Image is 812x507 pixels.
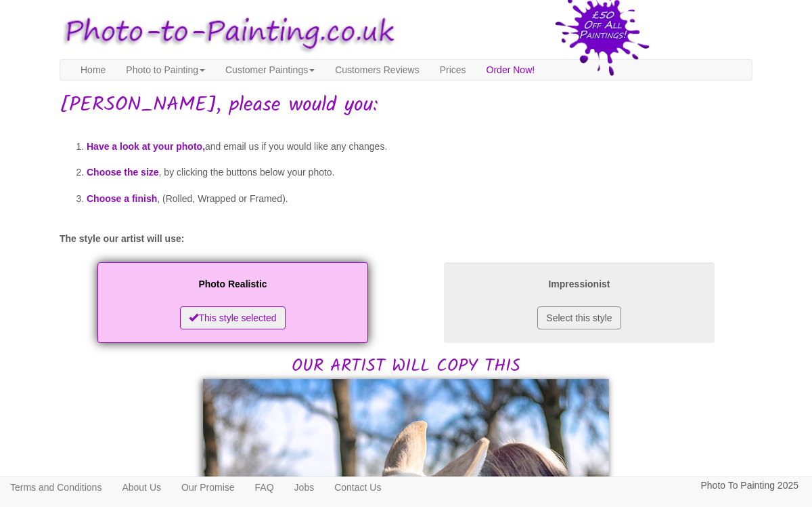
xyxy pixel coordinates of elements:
[324,477,391,498] a: Contact Us
[430,60,476,80] a: Prices
[700,477,798,494] p: Photo To Painting 2025
[87,134,752,160] li: and email us if you would like any changes.
[116,60,215,80] a: Photo to Painting
[215,60,325,80] a: Customer Paintings
[53,7,399,59] img: Photo to Painting
[87,193,157,204] span: Choose a finish
[87,141,205,152] span: Have a look at your photo,
[457,276,701,293] p: Impressionist
[87,186,752,212] li: , (Rolled, Wrapped or Framed).
[60,94,752,117] h1: [PERSON_NAME], please would you:
[60,232,184,245] label: The style our artist will use:
[171,477,245,498] a: Our Promise
[537,306,621,329] button: Select this style
[87,159,752,186] li: , by clicking the buttons below your photo.
[112,477,171,498] a: About Us
[111,276,355,293] p: Photo Realistic
[70,60,116,80] a: Home
[87,167,159,178] span: Choose the size
[60,259,752,376] h2: OUR ARTIST WILL COPY THIS
[325,60,429,80] a: Customers Reviews
[284,477,325,498] a: Jobs
[180,306,285,329] button: This style selected
[476,60,545,80] a: Order Now!
[245,477,284,498] a: FAQ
